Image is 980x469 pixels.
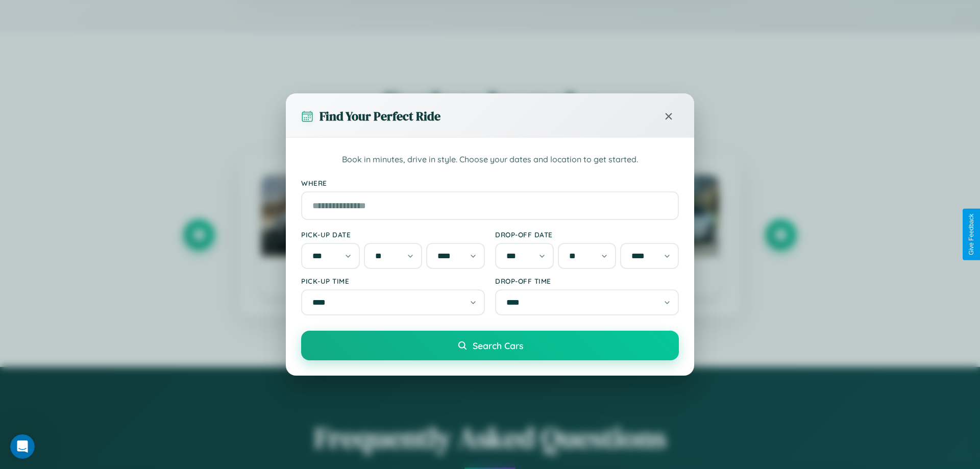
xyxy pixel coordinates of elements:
[320,108,440,125] h3: Find Your Perfect Ride
[495,230,679,239] label: Drop-off Date
[301,331,679,360] button: Search Cars
[301,277,485,285] label: Pick-up Time
[495,277,679,285] label: Drop-off Time
[301,179,679,187] label: Where
[473,340,523,351] span: Search Cars
[301,230,485,239] label: Pick-up Date
[301,153,679,166] p: Book in minutes, drive in style. Choose your dates and location to get started.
